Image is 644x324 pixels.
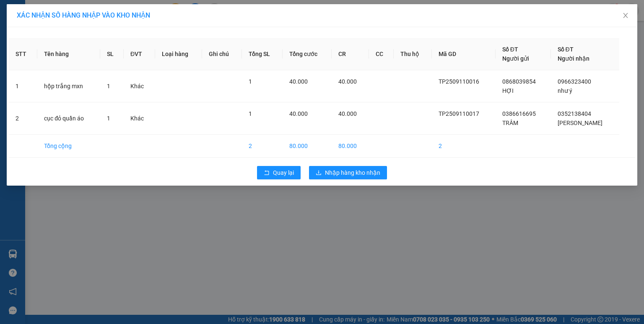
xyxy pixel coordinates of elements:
th: Tên hàng [37,38,100,70]
th: ĐVT [124,38,155,70]
th: STT [9,38,37,70]
button: Close [614,4,637,28]
span: TRÂM [502,120,518,126]
span: 0386616695 [502,110,536,117]
span: Số ĐT [558,46,574,53]
span: 40.000 [338,110,357,117]
td: Khác [124,70,155,102]
td: 2 [432,135,496,158]
td: cục đỏ quần áo [37,102,100,135]
span: Người gửi [502,55,529,62]
span: download [316,170,322,176]
span: rollback [264,170,270,176]
span: XÁC NHẬN SỐ HÀNG NHẬP VÀO KHO NHẬN [17,11,150,19]
span: Nhập hàng kho nhận [325,168,380,177]
span: HỢI [502,87,514,94]
td: Khác [124,102,155,135]
th: Mã GD [432,38,496,70]
span: 40.000 [338,78,357,85]
td: 2 [242,135,283,158]
td: 80.000 [332,135,369,158]
th: SL [100,38,124,70]
span: 40.000 [289,110,308,117]
th: Tổng SL [242,38,283,70]
span: Số ĐT [502,46,518,53]
span: TP2509110017 [439,110,479,117]
span: close [622,12,629,19]
td: hộp trắng mxn [37,70,100,102]
td: Tổng cộng [37,135,100,158]
td: 80.000 [283,135,332,158]
span: [PERSON_NAME] [558,120,602,126]
th: Loại hàng [155,38,202,70]
span: 1 [107,83,110,89]
th: Tổng cước [283,38,332,70]
span: 0966323400 [558,78,591,85]
button: rollbackQuay lại [257,166,301,179]
th: Ghi chú [202,38,241,70]
th: Thu hộ [394,38,432,70]
span: Người nhận [558,55,589,62]
span: 1 [107,115,110,122]
span: 0352138404 [558,110,591,117]
span: Quay lại [273,168,294,177]
th: CR [332,38,369,70]
button: downloadNhập hàng kho nhận [309,166,387,179]
span: TP2509110016 [439,78,479,85]
span: như ý [558,87,572,94]
span: 0868039854 [502,78,536,85]
td: 1 [9,70,37,102]
span: 40.000 [289,78,308,85]
span: 1 [249,78,252,85]
td: 2 [9,102,37,135]
th: CC [369,38,394,70]
span: 1 [249,110,252,117]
